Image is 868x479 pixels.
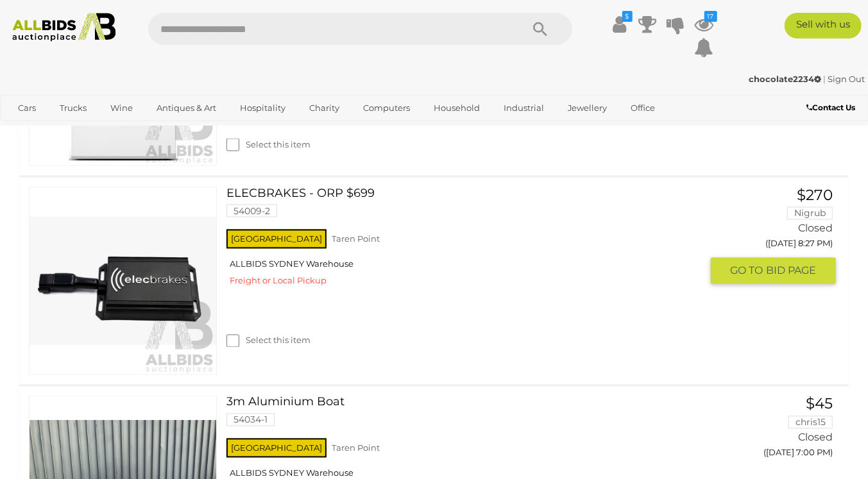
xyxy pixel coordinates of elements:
[766,264,816,278] span: BID PAGE
[623,97,664,119] a: Office
[226,335,311,347] label: Select this item
[823,74,826,84] span: |
[10,119,53,140] a: Sports
[232,97,294,119] a: Hospitality
[695,13,714,36] a: 17
[828,74,865,84] a: Sign Out
[806,395,833,413] span: $45
[51,97,95,119] a: Trucks
[60,119,167,140] a: [GEOGRAPHIC_DATA]
[749,74,823,84] a: chocolate2234
[704,11,717,22] i: 17
[425,97,488,119] a: Household
[610,13,629,36] a: $
[730,264,766,278] span: GO TO
[148,97,225,119] a: Antiques & Art
[711,258,837,284] button: GO TOBID PAGE
[236,187,701,227] a: ELECBRAKES - ORP $699 54009-2
[720,187,837,285] a: $270 Nigrub Closed ([DATE] 8:27 PM) GO TOBID PAGE
[797,186,833,204] span: $270
[508,13,572,45] button: Search
[720,396,837,465] a: $45 chris15 Closed ([DATE] 7:00 PM)
[226,139,311,151] label: Select this item
[559,97,616,119] a: Jewellery
[785,13,862,38] a: Sell with us
[102,97,141,119] a: Wine
[749,74,821,84] strong: chocolate2234
[301,97,348,119] a: Charity
[806,103,855,112] b: Contact Us
[355,97,418,119] a: Computers
[6,13,122,42] img: Allbids.com.au
[236,396,701,436] a: 3m Aluminium Boat 54034-1
[10,97,44,119] a: Cars
[495,97,552,119] a: Industrial
[806,101,858,115] a: Contact Us
[622,11,633,22] i: $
